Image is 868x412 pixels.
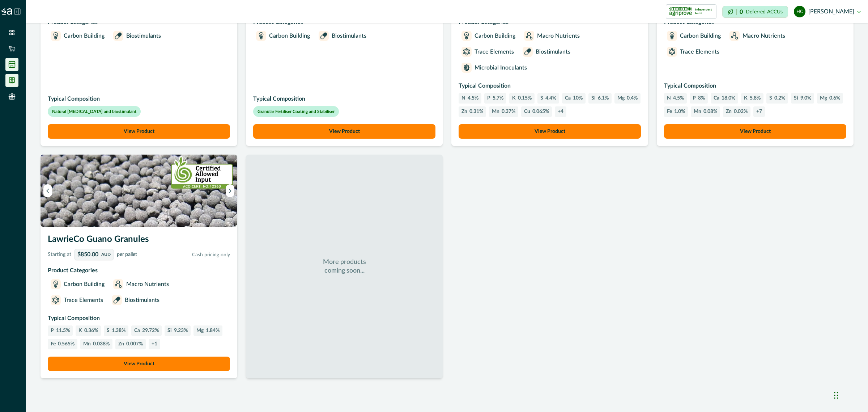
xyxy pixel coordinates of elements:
p: Typical Composition [48,94,230,103]
img: Carbon Building [668,32,676,39]
p: Zn [118,340,124,348]
img: Carbon Building [52,32,59,39]
p: More products coming soon... [323,258,366,275]
p: Si [591,94,596,102]
p: 9.0% [800,94,811,102]
p: K [744,94,748,102]
p: Carbon Building [64,31,105,40]
p: 5.7% [493,94,503,102]
p: 0.565% [58,340,75,348]
p: Mg [617,94,625,102]
p: 0.37% [502,108,515,115]
button: harrison chapman[PERSON_NAME] [794,3,861,20]
p: + 1 [152,340,157,348]
p: Si [167,327,172,335]
button: View Product [253,124,435,139]
p: Typical Composition [253,94,435,103]
div: Drag [834,384,838,406]
p: Typical Composition [664,81,846,90]
p: 0.31% [469,108,483,115]
img: Carbon Building [258,32,265,39]
p: Starting at [48,251,71,258]
button: certification logoIndependent Audit [666,4,716,19]
img: Trace Elements [463,48,470,55]
p: + 7 [756,108,762,115]
p: 0.08% [703,108,717,115]
img: Carbon Building [463,32,470,39]
p: Ca [134,327,140,335]
p: S [107,327,110,335]
p: 6.1% [598,94,609,102]
p: Natural [MEDICAL_DATA] and biostimulant [52,108,136,115]
p: Biostimulants [332,31,366,40]
p: AUD [101,252,111,257]
p: 0.038% [93,340,110,348]
p: N [667,94,671,102]
img: Macro Nutrients [731,32,738,39]
p: Macro Nutrients [537,31,580,40]
p: 29.72% [142,327,159,335]
img: Biostimulants [113,297,120,304]
p: Mn [694,108,701,115]
p: Deferred ACCUs [746,9,783,14]
p: Typical Composition [48,314,230,323]
p: Biostimulants [125,296,159,304]
p: Carbon Building [269,31,310,40]
img: Biostimulants [115,32,122,39]
p: Mg [820,94,827,102]
button: Next image [226,184,234,197]
p: + 4 [558,108,563,115]
img: Microbial Inoculants [463,64,470,71]
p: Zn [726,108,732,115]
img: Trace Elements [668,48,676,55]
img: certification logo [669,6,692,17]
p: Fe [667,108,672,115]
p: $850.00 [77,252,98,257]
p: 0 [740,9,743,15]
p: 5.8% [750,94,761,102]
a: View Product [48,124,230,139]
p: 4.4% [545,94,556,102]
p: 1.38% [112,327,125,335]
img: Logo [1,8,12,15]
button: View Product [48,357,230,371]
h3: LawrieCo Guano Granules [48,233,230,249]
p: 0.4% [627,94,638,102]
p: 11.5% [56,327,70,335]
button: View Product [664,124,846,139]
p: Product Categories [48,266,230,275]
img: Trace Elements [52,297,59,304]
p: 0.007% [126,340,143,348]
img: Carbon Building [52,281,59,288]
p: 0.2% [774,94,785,102]
p: Trace Elements [64,296,103,304]
p: Mn [83,340,91,348]
p: K [78,327,82,335]
p: Ca [714,94,719,102]
p: 0.6% [829,94,840,102]
p: K [512,94,516,102]
img: Macro Nutrients [115,281,122,288]
p: Si [794,94,798,102]
p: Carbon Building [475,31,515,40]
p: 9.23% [174,327,188,335]
p: S [540,94,543,102]
p: Carbon Building [64,280,105,289]
p: 0.02% [734,108,748,115]
img: Biostimulants [320,32,327,39]
p: Biostimulants [126,31,161,40]
iframe: Chat Widget [832,377,868,412]
p: Ca [565,94,571,102]
p: 1.84% [206,327,220,335]
p: 18.0% [722,94,735,102]
p: Zn [461,108,467,115]
p: Cash pricing only [140,251,230,259]
p: N [461,94,465,102]
p: 0.065% [532,108,549,115]
p: 1.0% [674,108,685,115]
img: Biostimulants [524,48,531,55]
p: Mg [196,327,204,335]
